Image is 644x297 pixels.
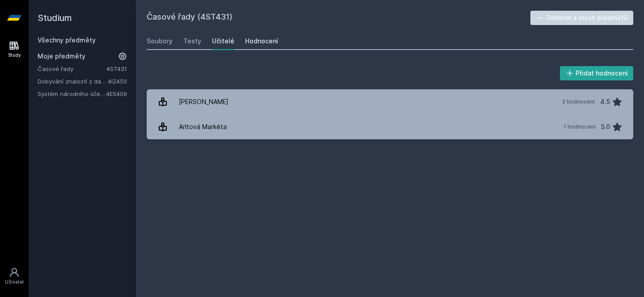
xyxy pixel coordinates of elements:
[245,32,278,50] a: Hodnocení
[38,52,85,61] span: Moje předměty
[560,66,634,80] button: Přidat hodnocení
[212,32,234,50] a: Učitelé
[179,93,229,111] div: [PERSON_NAME]
[212,37,234,46] div: Učitelé
[2,263,27,290] a: Uživatel
[563,123,596,130] div: 1 hodnocení
[38,89,106,98] a: Systém národního účetnictví a rozbory
[183,37,201,46] div: Testy
[8,52,21,59] div: Study
[183,32,201,50] a: Testy
[147,89,633,114] a: [PERSON_NAME] 2 hodnocení 4.5
[530,11,634,25] button: Odebrat z mých předmětů
[147,11,530,25] h2: Časové řady (4ST431)
[38,36,96,44] a: Všechny předměty
[601,118,610,136] div: 5.0
[245,37,278,46] div: Hodnocení
[562,98,595,105] div: 2 hodnocení
[106,65,127,72] a: 4ST431
[147,32,173,50] a: Soubory
[5,279,24,285] div: Uživatel
[179,118,227,136] div: Arltová Markéta
[106,90,127,97] a: 4ES409
[108,78,127,85] a: 4IZ450
[38,77,108,86] a: Dobývání znalostí z databází
[147,114,633,139] a: Arltová Markéta 1 hodnocení 5.0
[38,64,106,73] a: Časové řady
[600,93,610,111] div: 4.5
[2,36,27,63] a: Study
[147,37,173,46] div: Soubory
